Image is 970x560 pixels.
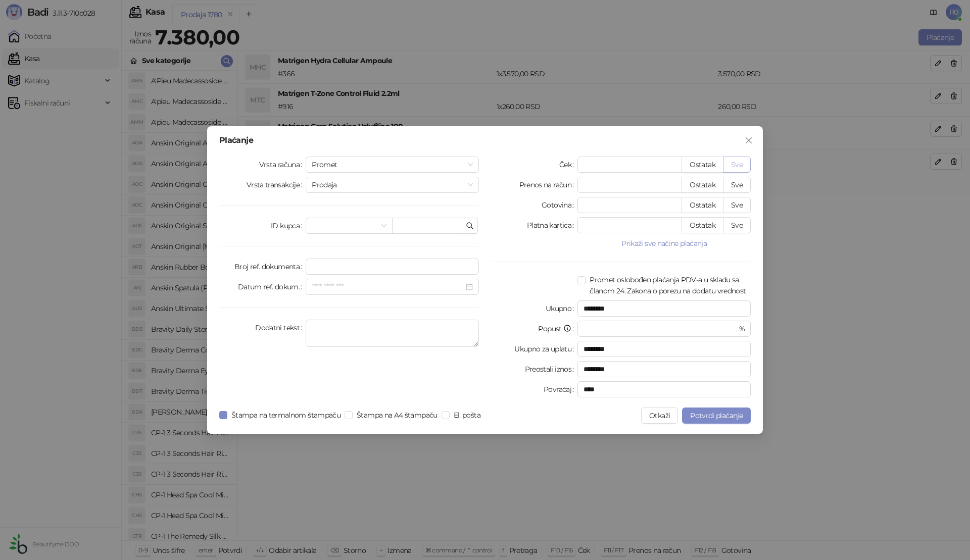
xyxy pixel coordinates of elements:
label: Ček [559,157,577,173]
label: Vrsta transakcije [247,177,306,193]
input: Popust [584,321,737,336]
label: Popust [538,321,577,337]
button: Potvrdi plaćanje [682,408,751,424]
label: Platna kartica [527,217,577,233]
span: Promet oslobođen plaćanja PDV-a u skladu sa članom 24. Zakona o porezu na dodatu vrednost [586,274,751,296]
label: Preostali iznos [525,361,578,377]
span: close [745,136,753,144]
span: Potvrdi plaćanje [690,411,743,420]
label: Datum ref. dokum. [238,279,306,295]
textarea: Dodatni tekst [306,320,479,347]
button: Ostatak [682,177,723,193]
button: Sve [723,177,751,193]
label: Prenos na račun [519,177,578,193]
button: Ostatak [682,157,723,173]
label: Gotovina [542,197,577,213]
label: Dodatni tekst [255,320,306,336]
button: Ostatak [682,217,723,233]
span: Prodaja [312,177,473,192]
label: ID kupca [271,218,306,234]
button: Otkaži [641,408,678,424]
label: Povraćaj [544,381,577,397]
input: Datum ref. dokum. [312,281,464,292]
label: Vrsta računa [259,157,306,173]
input: Broj ref. dokumenta [306,259,479,275]
label: Ukupno za uplatu [514,341,577,357]
button: Prikaži sve načine plaćanja [577,237,751,249]
span: Promet [312,157,473,172]
span: Zatvori [741,136,757,144]
span: El. pošta [450,410,484,421]
button: Close [741,132,757,148]
button: Ostatak [682,197,723,213]
button: Sve [723,217,751,233]
button: Sve [723,197,751,213]
label: Ukupno [546,300,578,317]
span: Štampa na termalnom štampaču [227,410,345,421]
button: Sve [723,157,751,173]
span: Štampa na A4 štampaču [353,410,442,421]
div: Plaćanje [219,136,751,144]
label: Broj ref. dokumenta [234,259,306,275]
